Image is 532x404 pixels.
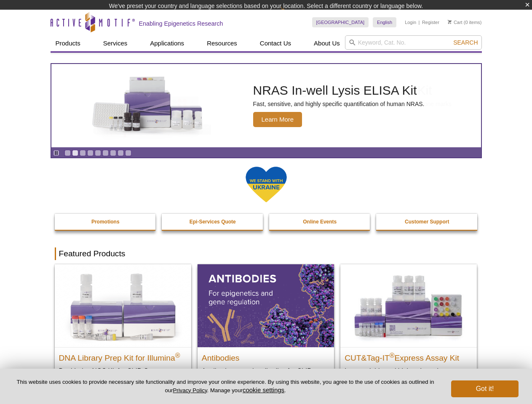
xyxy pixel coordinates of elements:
[173,387,207,393] a: Privacy Policy
[118,150,124,156] a: Go to slide 8
[198,264,334,347] img: All Antibodies
[198,264,334,392] a: All Antibodies Antibodies Application-tested antibodies for ChIP, CUT&Tag, and CUT&RUN.
[59,350,187,362] h2: DNA Library Prep Kit for Illumina
[376,214,478,230] a: Customer Support
[340,264,477,347] img: CUT&Tag-IT® Express Assay Kit
[451,380,519,397] button: Got it!
[245,166,287,203] img: We Stand With Ukraine
[51,35,86,51] a: Products
[55,247,478,260] h2: Featured Products
[202,367,330,384] p: Application-tested antibodies for ChIP, CUT&Tag, and CUT&RUN.
[309,35,345,51] a: About Us
[269,214,371,230] a: Online Events
[145,35,189,51] a: Applications
[405,19,416,25] a: Login
[162,214,264,230] a: Epi-Services Quote
[139,20,223,27] h2: Enabling Epigenetics Research
[55,214,157,230] a: Promotions
[422,19,439,25] a: Register
[303,219,337,225] strong: Online Events
[102,150,109,156] a: Go to slide 6
[87,150,94,156] a: Go to slide 4
[390,351,395,359] sup: ®
[451,39,480,46] button: Search
[55,264,191,347] img: DNA Library Prep Kit for Illumina
[373,17,396,27] a: English
[448,19,462,25] a: Cart
[453,39,478,46] span: Search
[448,20,452,24] img: Your Cart
[110,150,116,156] a: Go to slide 7
[53,150,59,156] a: Toggle autoplay
[175,351,180,359] sup: ®
[51,64,481,147] a: NRAS In-well Lysis ELISA Kit NRAS In-well Lysis ELISA Kit Fast, sensitive, and highly specific qu...
[72,150,78,156] a: Go to slide 2
[345,350,473,362] h2: CUT&Tag-IT Express Assay Kit
[13,378,437,394] p: This website uses cookies to provide necessary site functionality and improve your online experie...
[95,150,101,156] a: Go to slide 5
[253,112,302,127] span: Learn More
[80,150,86,156] a: Go to slide 3
[125,150,131,156] a: Go to slide 9
[281,6,303,26] img: Change Here
[448,17,482,27] li: (0 items)
[98,35,133,51] a: Services
[255,35,296,51] a: Contact Us
[243,386,284,393] button: cookie settings
[345,35,482,50] input: Keyword, Cat. No.
[340,264,477,392] a: CUT&Tag-IT® Express Assay Kit CUT&Tag-IT®Express Assay Kit Less variable and higher-throughput ge...
[405,219,449,225] strong: Customer Support
[51,64,481,147] article: NRAS In-well Lysis ELISA Kit
[91,219,120,225] strong: Promotions
[253,100,425,108] p: Fast, sensitive, and highly specific quantification of human NRAS.
[312,17,369,27] a: [GEOGRAPHIC_DATA]
[64,150,71,156] a: Go to slide 1
[85,77,211,135] img: NRAS In-well Lysis ELISA Kit
[253,84,425,97] h2: NRAS In-well Lysis ELISA Kit
[190,219,236,225] strong: Epi-Services Quote
[202,35,242,51] a: Resources
[419,17,420,27] li: |
[55,264,191,400] a: DNA Library Prep Kit for Illumina DNA Library Prep Kit for Illumina® Dual Index NGS Kit for ChIP-...
[202,350,330,362] h2: Antibodies
[345,367,473,384] p: Less variable and higher-throughput genome-wide profiling of histone marks​.
[59,367,187,392] p: Dual Index NGS Kit for ChIP-Seq, CUT&RUN, and ds methylated DNA assays.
